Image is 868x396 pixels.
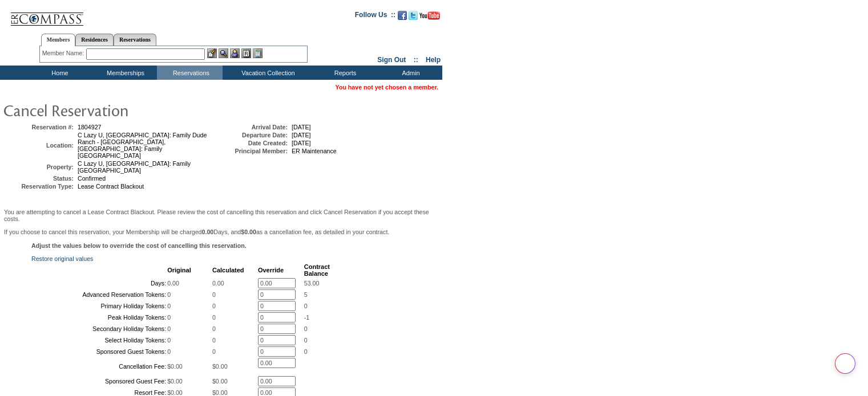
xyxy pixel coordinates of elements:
td: Reservation Type: [5,183,74,190]
span: 0 [212,303,216,309]
a: Follow us on Twitter [409,14,418,21]
td: Admin [377,66,442,80]
td: Follow Us :: [355,10,395,23]
span: 0 [212,337,216,344]
span: 0 [167,337,171,344]
td: Date Created: [219,140,288,146]
span: [DATE] [292,124,311,130]
span: C Lazy U, [GEOGRAPHIC_DATA]: Family Dude Ranch - [GEOGRAPHIC_DATA], [GEOGRAPHIC_DATA]: Family [GE... [78,132,207,159]
span: 0 [304,303,308,309]
span: 0.00 [212,280,224,287]
b: $0.00 [241,228,256,235]
span: 0 [304,348,308,355]
img: Become our fan on Facebook [398,11,407,20]
div: Member Name: [42,48,86,58]
td: Cancellation Fee: [33,358,166,375]
span: 0 [167,325,171,332]
img: View [219,48,228,58]
span: -1 [304,314,309,321]
img: pgTtlCancelRes.gif [3,99,231,121]
td: Reservations [157,66,223,80]
span: 0 [212,291,216,298]
b: Calculated [212,267,244,273]
span: Confirmed [78,175,106,182]
td: Vacation Collection [223,66,311,80]
span: 0 [167,303,171,309]
img: Follow us on Twitter [409,11,418,20]
span: 0 [212,314,216,321]
span: Lease Contract Blackout [78,183,144,190]
td: Advanced Reservation Tokens: [33,289,166,300]
td: Memberships [91,66,157,80]
td: Sponsored Guest Fee: [33,376,166,386]
span: $0.00 [167,363,183,370]
span: 0 [304,325,308,332]
td: Property: [5,160,74,174]
td: Peak Holiday Tokens: [33,312,166,322]
span: $0.00 [212,378,228,385]
span: 5 [304,291,308,298]
span: ER Maintenance [292,148,337,154]
p: You are attempting to cancel a Lease Contract Blackout. Please review the cost of cancelling this... [4,209,438,222]
a: Restore original values [31,255,93,262]
td: Secondary Holiday Tokens: [33,324,166,334]
span: C Lazy U, [GEOGRAPHIC_DATA]: Family [GEOGRAPHIC_DATA] [78,160,191,174]
img: b_edit.gif [207,48,217,58]
img: Impersonate [230,48,240,58]
span: 0 [167,348,171,355]
p: If you choose to cancel this reservation, your Membership will be charged Days, and as a cancella... [4,228,438,235]
span: 53.00 [304,280,320,287]
a: Help [426,56,441,64]
td: Status: [5,175,74,182]
span: You have not yet chosen a member. [336,84,438,91]
td: Arrival Date: [219,124,288,130]
td: Select Holiday Tokens: [33,335,166,345]
b: Override [258,267,284,273]
td: Location: [5,132,74,159]
span: 1804927 [78,124,102,130]
span: 0 [212,325,216,332]
td: Principal Member: [219,148,288,154]
td: Reports [311,66,377,80]
b: 0.00 [202,228,214,235]
td: Reservation #: [5,124,74,130]
span: $0.00 [167,378,183,385]
a: Reservations [114,34,156,46]
span: [DATE] [292,140,311,146]
a: Become our fan on Facebook [398,14,407,21]
img: b_calculator.gif [253,48,263,58]
span: 0 [212,348,216,355]
td: Primary Holiday Tokens: [33,301,166,311]
b: Adjust the values below to override the cost of cancelling this reservation. [31,242,247,249]
span: 0 [167,291,171,298]
span: $0.00 [167,389,183,396]
img: Subscribe to our YouTube Channel [419,11,440,20]
td: Departure Date: [219,132,288,138]
a: Residences [75,34,114,46]
span: 0.00 [167,280,179,287]
img: Compass Home [10,3,84,26]
b: Original [167,267,191,273]
a: Subscribe to our YouTube Channel [419,14,440,21]
img: Reservations [241,48,251,58]
span: :: [414,56,418,64]
a: Sign Out [377,56,406,64]
span: [DATE] [292,132,311,138]
td: Home [26,66,91,80]
span: $0.00 [212,389,228,396]
b: Contract Balance [304,263,330,277]
td: Days: [33,278,166,288]
span: 0 [304,337,308,344]
span: 0 [167,314,171,321]
td: Sponsored Guest Tokens: [33,346,166,357]
span: $0.00 [212,363,228,370]
a: Members [41,34,76,46]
